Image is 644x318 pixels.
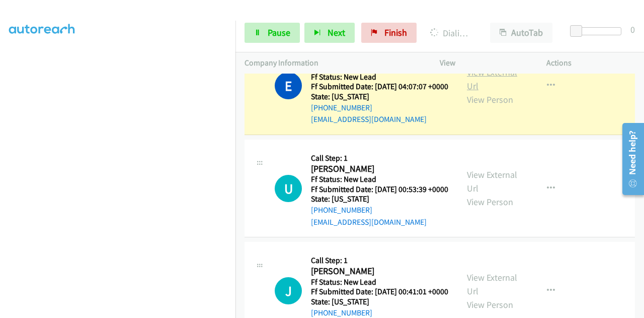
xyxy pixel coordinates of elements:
button: Next [304,23,355,43]
a: View External Url [467,67,517,92]
a: View Person [467,94,513,105]
div: 0 [630,23,635,36]
h1: J [275,277,302,304]
h2: [PERSON_NAME] [311,163,445,175]
a: View Person [467,299,513,310]
h5: State: [US_STATE] [311,92,448,102]
a: Finish [361,23,417,43]
span: Next [328,27,345,38]
h1: E [275,72,302,99]
h5: Ff Status: New Lead [311,174,448,184]
h5: Ff Status: New Lead [311,277,448,287]
div: Delay between calls (in seconds) [575,27,621,35]
div: The call is yet to be attempted [275,277,302,304]
iframe: Resource Center [615,119,644,199]
a: [EMAIL_ADDRESS][DOMAIN_NAME] [311,217,427,227]
a: View External Url [467,169,517,194]
h5: Ff Submitted Date: [DATE] 00:53:39 +0000 [311,184,448,195]
p: Company Information [245,57,422,69]
a: [EMAIL_ADDRESS][DOMAIN_NAME] [311,114,427,124]
a: [PHONE_NUMBER] [311,308,372,317]
h5: State: [US_STATE] [311,297,448,307]
a: [PHONE_NUMBER] [311,205,372,215]
div: The call is yet to be attempted [275,175,302,202]
p: Dialing [PERSON_NAME] [430,26,472,40]
span: Pause [268,27,290,38]
h1: U [275,175,302,202]
h5: Ff Submitted Date: [DATE] 04:07:07 +0000 [311,82,448,92]
a: View Person [467,196,513,208]
h5: Ff Status: New Lead [311,72,448,82]
a: View External Url [467,272,517,297]
h5: Ff Submitted Date: [DATE] 00:41:01 +0000 [311,287,448,297]
span: Finish [384,27,407,38]
h5: Call Step: 1 [311,153,448,163]
a: [PHONE_NUMBER] [311,103,372,112]
h2: [PERSON_NAME] [311,266,445,277]
h5: Call Step: 1 [311,256,448,266]
button: AutoTab [490,23,552,43]
p: Actions [546,57,635,69]
p: View [440,57,528,69]
h5: State: [US_STATE] [311,194,448,204]
a: Pause [245,23,300,43]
